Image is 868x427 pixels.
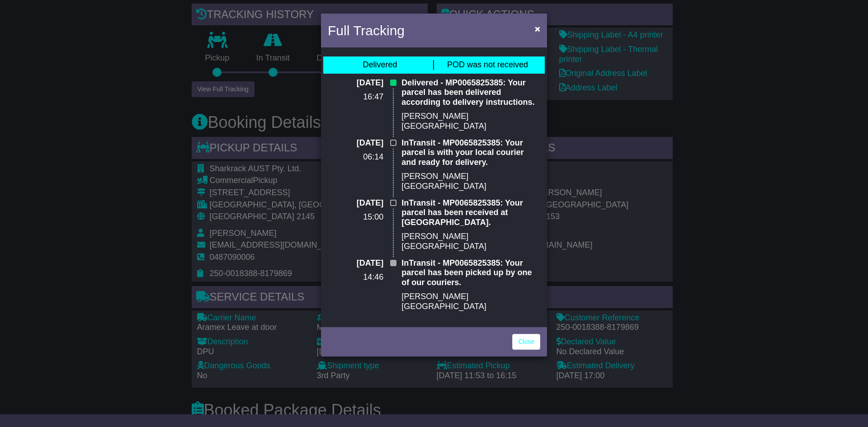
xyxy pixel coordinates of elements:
[447,60,528,69] span: POD was not received
[328,20,405,41] h4: Full Tracking
[401,78,540,108] p: Delivered - MP0065825385: Your parcel has been delivered according to delivery instructions.
[328,198,383,208] p: [DATE]
[363,60,397,70] div: Delivered
[512,334,540,350] a: Close
[328,212,383,222] p: 15:00
[328,272,383,282] p: 14:46
[328,92,383,102] p: 16:47
[401,232,540,251] p: [PERSON_NAME][GEOGRAPHIC_DATA]
[401,138,540,168] p: InTransit - MP0065825385: Your parcel is with your local courier and ready for delivery.
[401,292,540,311] p: [PERSON_NAME][GEOGRAPHIC_DATA]
[328,152,383,162] p: 06:14
[401,258,540,288] p: InTransit - MP0065825385: Your parcel has been picked up by one of our couriers.
[328,258,383,268] p: [DATE]
[401,172,540,191] p: [PERSON_NAME][GEOGRAPHIC_DATA]
[401,198,540,228] p: InTransit - MP0065825385: Your parcel has been received at [GEOGRAPHIC_DATA].
[401,112,540,131] p: [PERSON_NAME][GEOGRAPHIC_DATA]
[328,78,383,88] p: [DATE]
[530,19,545,38] button: Close
[328,138,383,148] p: [DATE]
[535,23,540,34] span: ×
